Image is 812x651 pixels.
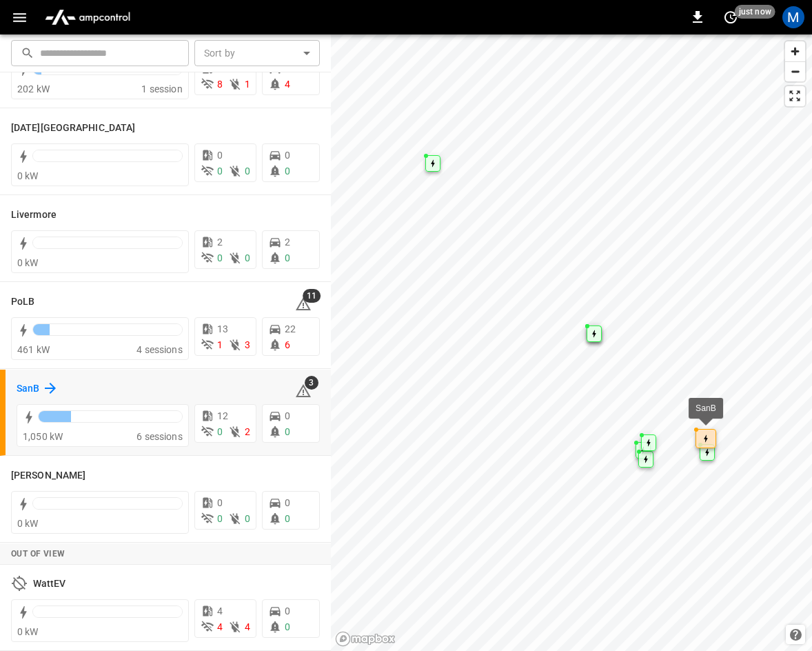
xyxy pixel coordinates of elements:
[17,83,50,94] span: 202 kW
[217,497,223,508] span: 0
[217,323,228,334] span: 13
[700,444,715,461] div: Map marker
[641,434,656,451] div: Map marker
[217,252,223,263] span: 0
[217,237,223,248] span: 2
[141,83,182,94] span: 1 session
[782,6,804,28] div: profile-icon
[245,166,250,177] span: 0
[217,79,223,90] span: 8
[285,410,290,421] span: 0
[696,401,716,415] div: SanB
[285,166,290,177] span: 0
[285,497,290,508] span: 0
[11,208,57,223] h6: Livermore
[17,518,39,529] span: 0 kW
[285,426,290,437] span: 0
[285,79,290,90] span: 4
[303,289,321,303] span: 11
[285,323,296,334] span: 22
[39,4,136,30] img: ampcontrol.io logo
[720,6,742,28] button: set refresh interval
[285,252,290,263] span: 0
[245,621,250,632] span: 4
[33,577,66,592] h6: WattEV
[785,62,805,81] span: Zoom out
[587,325,602,342] div: Map marker
[17,170,39,181] span: 0 kW
[335,631,396,647] a: Mapbox homepage
[217,605,223,617] span: 4
[696,429,716,448] div: Map marker
[217,513,223,524] span: 0
[23,431,63,442] span: 1,050 kW
[285,339,290,350] span: 6
[217,426,223,437] span: 0
[11,468,85,483] h6: Vernon
[136,344,183,355] span: 4 sessions
[245,252,250,263] span: 0
[785,41,805,61] button: Zoom in
[245,339,250,350] span: 3
[17,381,39,397] h6: SanB
[285,150,290,161] span: 0
[636,442,651,459] div: Map marker
[245,79,250,90] span: 1
[11,294,34,310] h6: PoLB
[17,344,50,355] span: 461 kW
[285,513,290,524] span: 0
[285,605,290,617] span: 0
[217,166,223,177] span: 0
[11,121,135,136] h6: Karma Center
[331,34,812,651] canvas: Map
[425,155,440,172] div: Map marker
[217,621,223,632] span: 4
[217,339,223,350] span: 1
[285,621,290,632] span: 0
[217,150,223,161] span: 0
[735,5,775,19] span: just now
[285,237,290,248] span: 2
[17,257,39,268] span: 0 kW
[11,549,65,559] strong: Out of View
[245,426,250,437] span: 2
[217,410,228,421] span: 12
[638,451,653,468] div: Map marker
[17,626,39,637] span: 0 kW
[305,376,318,390] span: 3
[136,431,183,442] span: 6 sessions
[245,513,250,524] span: 0
[785,61,805,81] button: Zoom out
